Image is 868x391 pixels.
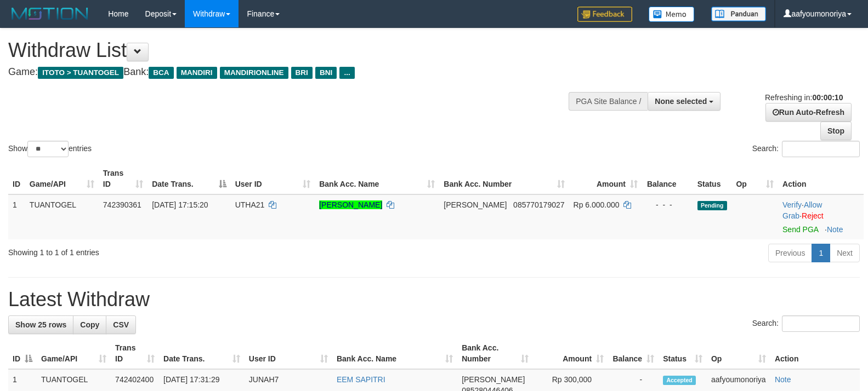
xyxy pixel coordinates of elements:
span: CSV [113,320,129,329]
th: Action [770,338,860,369]
th: ID [8,163,25,194]
th: Balance [642,163,693,194]
th: Bank Acc. Name: activate to sort column ascending [315,163,439,194]
a: Show 25 rows [8,315,73,334]
a: Note [775,375,791,384]
th: Date Trans.: activate to sort column descending [147,163,230,194]
a: Verify [782,200,802,209]
img: panduan.png [711,7,766,21]
span: BCA [149,67,173,79]
span: BNI [315,67,337,79]
th: Status [693,163,732,194]
input: Search: [782,315,860,332]
th: Date Trans.: activate to sort column ascending [159,338,245,369]
a: [PERSON_NAME] [319,200,382,209]
span: BRI [291,67,313,79]
th: Op: activate to sort column ascending [731,163,778,194]
div: - - - [646,199,689,210]
th: Balance: activate to sort column ascending [608,338,659,369]
a: Note [827,225,843,234]
span: Copy 085770179027 to clipboard [513,200,564,209]
a: Copy [73,315,106,334]
label: Search: [752,141,860,157]
span: Refreshing in: [765,93,843,102]
a: Run Auto-Refresh [765,103,852,122]
div: Showing 1 to 1 of 1 entries [8,243,354,258]
div: PGA Site Balance / [569,92,648,111]
th: Bank Acc. Number: activate to sort column ascending [457,338,533,369]
h1: Withdraw List [8,39,568,61]
span: MANDIRI [177,67,217,79]
a: Reject [802,211,824,220]
a: CSV [106,315,136,334]
th: Amount: activate to sort column ascending [533,338,608,369]
td: 1 [8,194,25,239]
th: Action [778,163,864,194]
span: · [782,200,822,220]
span: Pending [697,201,727,210]
th: Trans ID: activate to sort column ascending [99,163,147,194]
span: [DATE] 17:15:20 [152,200,208,209]
th: User ID: activate to sort column ascending [231,163,315,194]
a: EEM SAPITRI [337,375,385,384]
a: Stop [820,122,852,140]
th: ID: activate to sort column descending [8,338,37,369]
select: Showentries [27,141,69,157]
th: Game/API: activate to sort column ascending [25,163,99,194]
th: Game/API: activate to sort column ascending [37,338,111,369]
img: Feedback.jpg [577,7,632,22]
th: Op: activate to sort column ascending [707,338,770,369]
span: 742390361 [103,200,141,209]
th: Amount: activate to sort column ascending [569,163,642,194]
a: Send PGA [782,225,818,234]
span: MANDIRIONLINE [220,67,288,79]
img: MOTION_logo.png [8,5,92,22]
span: [PERSON_NAME] [444,200,507,209]
span: [PERSON_NAME] [462,375,525,384]
button: None selected [648,92,721,111]
a: Previous [768,244,812,262]
span: Show 25 rows [15,320,66,329]
a: Next [830,244,860,262]
img: Button%20Memo.svg [649,7,695,22]
label: Search: [752,315,860,332]
span: None selected [655,97,707,106]
th: Bank Acc. Number: activate to sort column ascending [439,163,569,194]
td: TUANTOGEL [25,194,99,239]
span: Rp 6.000.000 [574,200,620,209]
strong: 00:00:10 [812,93,843,102]
th: Status: activate to sort column ascending [659,338,707,369]
h4: Game: Bank: [8,67,568,78]
h1: Latest Withdraw [8,289,860,311]
th: User ID: activate to sort column ascending [245,338,332,369]
span: UTHA21 [235,200,265,209]
a: 1 [812,244,830,262]
span: Accepted [663,376,696,385]
input: Search: [782,141,860,157]
span: ITOTO > TUANTOGEL [38,67,123,79]
label: Show entries [8,141,92,157]
span: Copy [80,320,99,329]
th: Trans ID: activate to sort column ascending [111,338,159,369]
td: · · [778,194,864,239]
a: Allow Grab [782,200,822,220]
th: Bank Acc. Name: activate to sort column ascending [332,338,457,369]
span: ... [339,67,354,79]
